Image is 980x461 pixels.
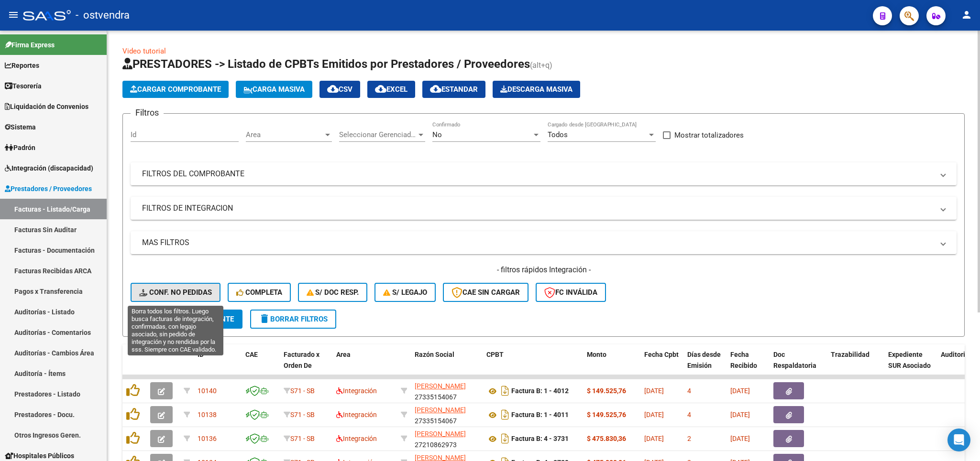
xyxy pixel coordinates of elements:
div: 27210862973 [415,429,479,449]
span: [DATE] [730,435,750,442]
datatable-header-cell: ID [194,344,242,386]
i: Descargar documento [499,407,511,422]
datatable-header-cell: Area [332,344,397,386]
span: Padrón [5,142,35,153]
div: Open Intercom Messenger [947,429,970,451]
span: Sistema [5,122,36,132]
span: Firma Express [5,40,55,50]
mat-expansion-panel-header: FILTROS DE INTEGRACION [131,197,957,220]
mat-icon: menu [8,9,19,21]
span: 10138 [198,411,217,418]
span: Facturado x Orden De [284,351,319,369]
button: Descarga Masiva [493,81,580,98]
span: Hospitales Públicos [5,450,74,461]
span: Trazabilidad [831,351,870,358]
span: Borrar Filtros [259,315,328,323]
button: Borrar Filtros [250,310,336,329]
span: ID [198,351,204,358]
button: Conf. no pedidas [131,283,220,302]
button: Estandar [422,81,485,98]
span: Integración [336,435,377,442]
span: CAE SIN CARGAR [451,288,520,297]
button: Carga Masiva [236,81,312,98]
button: CSV [319,81,360,98]
mat-expansion-panel-header: FILTROS DEL COMPROBANTE [131,162,957,185]
span: - ostvendra [76,5,130,26]
span: Prestadores / Proveedores [5,183,92,194]
div: 27335154067 [415,381,479,401]
span: Area [336,351,351,358]
datatable-header-cell: Trazabilidad [827,344,884,386]
span: Descarga Masiva [500,85,573,94]
span: 2 [687,435,691,442]
i: Descargar documento [499,431,511,446]
span: No [432,130,442,139]
span: Reportes [5,60,39,71]
mat-icon: cloud_download [375,83,386,95]
datatable-header-cell: CAE [242,344,280,386]
span: [DATE] [644,411,664,418]
span: FC Inválida [544,288,597,297]
span: Auditoria [941,351,969,358]
button: Completa [228,283,291,302]
mat-expansion-panel-header: MAS FILTROS [131,231,957,254]
span: Integración [336,387,377,395]
span: S/ Doc Resp. [307,288,359,297]
datatable-header-cell: Expediente SUR Asociado [884,344,937,386]
button: S/ Doc Resp. [298,283,368,302]
div: 27335154067 [415,405,479,425]
span: [PERSON_NAME] [415,406,466,414]
span: CAE [245,351,258,358]
span: CSV [327,85,352,94]
mat-panel-title: FILTROS DEL COMPROBANTE [142,169,934,179]
span: S71 - SB [290,411,315,418]
mat-panel-title: MAS FILTROS [142,237,934,248]
span: (alt+q) [530,61,552,70]
mat-icon: delete [259,313,270,324]
span: Integración (discapacidad) [5,163,93,173]
datatable-header-cell: Fecha Cpbt [640,344,683,386]
span: Todos [548,130,568,139]
datatable-header-cell: CPBT [483,344,583,386]
mat-panel-title: FILTROS DE INTEGRACION [142,203,934,214]
span: Mostrar totalizadores [674,129,744,141]
h4: - filtros rápidos Integración - [131,265,957,275]
span: Area [246,130,323,139]
span: Seleccionar Gerenciador [339,130,417,139]
button: EXCEL [367,81,415,98]
span: EXCEL [375,85,407,94]
span: Expediente SUR Asociado [888,351,931,369]
datatable-header-cell: Doc Respaldatoria [770,344,827,386]
datatable-header-cell: Fecha Recibido [727,344,770,386]
span: Días desde Emisión [687,351,721,369]
span: Razón Social [415,351,454,358]
strong: $ 149.525,76 [587,387,626,395]
span: [DATE] [644,387,664,395]
button: Buscar Comprobante [131,310,242,329]
a: Video tutorial [122,47,166,55]
span: Buscar Comprobante [139,315,234,323]
span: Completa [236,288,282,297]
button: S/ legajo [374,283,436,302]
strong: $ 149.525,76 [587,411,626,418]
button: FC Inválida [536,283,606,302]
span: S71 - SB [290,387,315,395]
span: S71 - SB [290,435,315,442]
span: Carga Masiva [243,85,305,94]
strong: Factura B: 1 - 4011 [511,411,569,419]
span: Tesorería [5,81,42,91]
span: S/ legajo [383,288,427,297]
span: [PERSON_NAME] [415,382,466,390]
button: CAE SIN CARGAR [443,283,529,302]
datatable-header-cell: Monto [583,344,640,386]
span: PRESTADORES -> Listado de CPBTs Emitidos por Prestadores / Proveedores [122,57,530,71]
mat-icon: search [139,313,151,324]
span: CPBT [486,351,504,358]
app-download-masive: Descarga masiva de comprobantes (adjuntos) [493,81,580,98]
span: [DATE] [730,411,750,418]
mat-icon: person [961,9,972,21]
span: Liquidación de Convenios [5,101,88,112]
span: 4 [687,387,691,395]
datatable-header-cell: Facturado x Orden De [280,344,332,386]
strong: Factura B: 1 - 4012 [511,387,569,395]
